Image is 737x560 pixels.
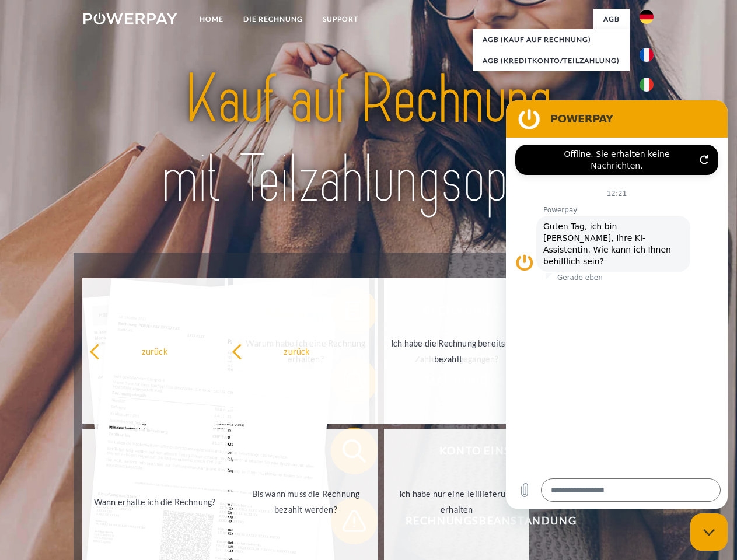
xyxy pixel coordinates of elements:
div: Bis wann muss die Rechnung bezahlt werden? [240,486,372,517]
img: it [640,78,654,92]
img: logo-powerpay-white.svg [83,13,177,24]
a: agb [593,9,630,30]
div: Ich habe die Rechnung bereits bezahlt [382,335,514,367]
iframe: Messaging-Fenster [506,100,728,509]
div: Ich habe nur eine Teillieferung erhalten [391,486,522,517]
a: DIE RECHNUNG [233,9,313,30]
iframe: Schaltfläche zum Öffnen des Messaging-Fensters; Konversation läuft [690,513,728,551]
div: zurück [89,343,221,359]
a: SUPPORT [313,9,368,30]
div: Wann erhalte ich die Rechnung? [89,494,221,509]
a: AGB (Kauf auf Rechnung) [473,29,630,50]
img: de [640,10,654,24]
a: Home [190,9,233,30]
div: zurück [232,343,363,359]
a: AGB (Kreditkonto/Teilzahlung) [473,50,630,71]
img: title-powerpay_de.svg [111,56,626,223]
img: fr [640,48,654,62]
